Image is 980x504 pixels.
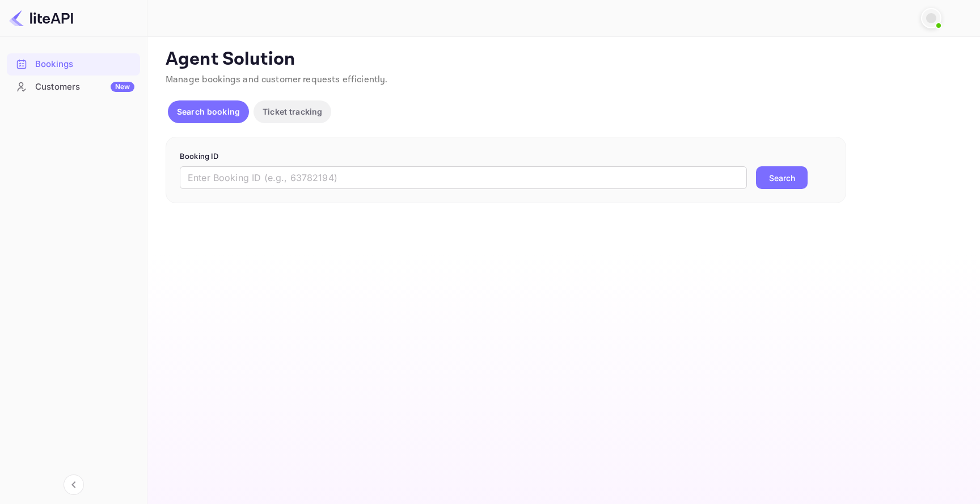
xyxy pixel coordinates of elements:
p: Agent Solution [166,48,960,71]
a: Bookings [7,53,140,74]
button: Collapse navigation [64,474,84,495]
p: Search booking [177,106,240,117]
div: New [111,82,134,92]
div: Customers [35,81,134,94]
button: Search [756,166,808,189]
div: Bookings [35,58,134,71]
div: Bookings [7,53,140,75]
div: CustomersNew [7,76,140,98]
p: Ticket tracking [263,106,322,117]
input: Enter Booking ID (e.g., 63782194) [180,166,747,189]
img: LiteAPI logo [9,9,73,27]
a: CustomersNew [7,76,140,97]
span: Manage bookings and customer requests efficiently. [166,74,388,86]
p: Booking ID [180,151,832,162]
